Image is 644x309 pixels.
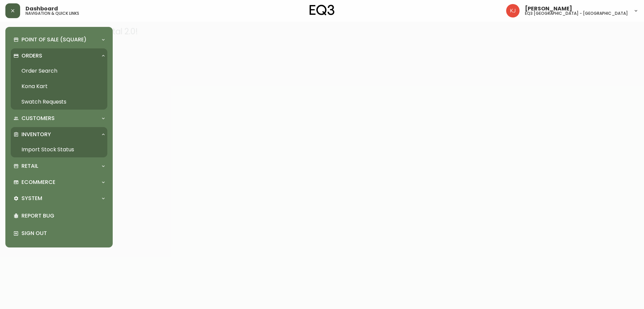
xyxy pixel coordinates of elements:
p: Ecommerce [21,179,55,186]
h5: navigation & quick links [25,11,79,15]
div: System [11,191,107,206]
p: Retail [21,162,38,170]
div: Orders [11,48,107,63]
img: 24a625d34e264d2520941288c4a55f8e [506,4,520,17]
p: Sign Out [21,230,105,237]
div: Inventory [11,127,107,142]
div: Customers [11,111,107,126]
h5: eq3 [GEOGRAPHIC_DATA] - [GEOGRAPHIC_DATA] [525,11,628,15]
p: Report Bug [21,212,105,220]
span: [PERSON_NAME] [525,6,572,11]
span: Dashboard [25,6,58,11]
div: Report Bug [11,207,107,225]
img: logo [310,5,334,15]
p: System [21,195,42,202]
div: Ecommerce [11,175,107,190]
a: Order Search [11,63,107,79]
p: Point of Sale (Square) [21,36,87,43]
a: Kona Kart [11,79,107,94]
div: Retail [11,159,107,173]
p: Inventory [21,131,51,138]
a: Import Stock Status [11,142,107,157]
p: Customers [21,115,55,122]
div: Point of Sale (Square) [11,32,107,47]
a: Swatch Requests [11,94,107,110]
p: Orders [21,52,42,60]
div: Sign Out [11,225,107,242]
